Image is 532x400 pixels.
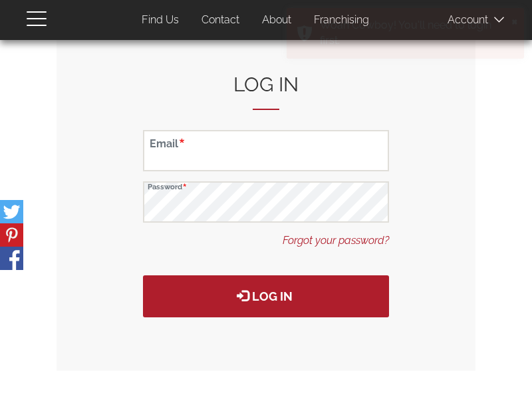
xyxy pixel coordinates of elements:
[143,275,389,317] button: Log in
[320,18,507,49] div: Woah Cowboy! You'll need to login first.
[252,7,301,33] a: About
[143,130,389,171] input: Email
[304,7,379,33] a: Franchising
[283,233,389,249] a: Forgot your password?
[192,7,249,33] a: Contact
[143,73,389,110] h2: Log in
[132,7,189,33] a: Find Us
[511,14,518,27] button: ×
